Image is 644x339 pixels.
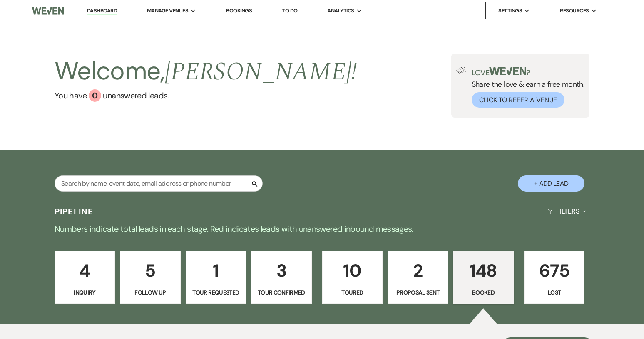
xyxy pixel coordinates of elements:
[498,7,522,15] span: Settings
[456,67,467,74] img: loud-speaker-illustration.svg
[256,288,306,297] p: Tour Confirmed
[191,257,241,285] p: 1
[22,222,622,236] p: Numbers indicate total leads in each stage. Red indicates leads with unanswered inbound messages.
[256,257,306,285] p: 3
[322,251,383,304] a: 10Toured
[55,206,94,217] h3: Pipeline
[472,92,564,108] button: Click to Refer a Venue
[120,251,180,304] a: 5Follow Up
[186,251,246,304] a: 1Tour Requested
[282,7,297,14] a: To Do
[518,175,584,192] button: + Add Lead
[393,288,443,297] p: Proposal Sent
[453,251,513,304] a: 148Booked
[530,257,579,285] p: 675
[328,288,377,297] p: Toured
[388,251,448,304] a: 2Proposal Sent
[251,251,311,304] a: 3Tour Confirmed
[55,175,263,192] input: Search by name, event date, email address or phone number
[55,54,357,89] h2: Welcome,
[524,251,584,304] a: 675Lost
[125,288,175,297] p: Follow Up
[472,67,585,76] p: Love ?
[55,89,357,102] a: You have 0 unanswered leads.
[191,288,241,297] p: Tour Requested
[489,67,526,75] img: weven-logo-green.svg
[87,7,117,15] a: Dashboard
[89,89,101,102] div: 0
[125,257,175,285] p: 5
[328,257,377,285] p: 10
[32,2,63,20] img: Weven Logo
[55,251,115,304] a: 4Inquiry
[60,288,109,297] p: Inquiry
[393,257,443,285] p: 2
[530,288,579,297] p: Lost
[458,288,508,297] p: Booked
[165,53,357,91] span: [PERSON_NAME] !
[147,7,188,15] span: Manage Venues
[560,7,589,15] span: Resources
[544,200,589,222] button: Filters
[458,257,508,285] p: 148
[327,7,354,15] span: Analytics
[226,7,252,14] a: Bookings
[467,67,585,108] div: Share the love & earn a free month.
[60,257,109,285] p: 4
